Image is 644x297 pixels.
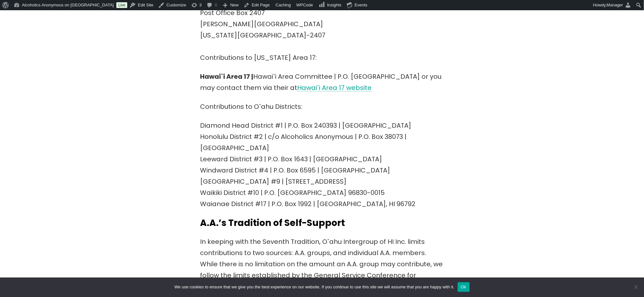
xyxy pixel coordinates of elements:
button: Ok [458,282,470,292]
h4: A.A.’s Tradition of Self-Support [200,217,444,229]
p: Hawai`i Area Committee | P.O. [GEOGRAPHIC_DATA] or you may contact them via their at [200,71,444,93]
p: Contributions to O`ahu Districts: [200,101,444,112]
p: Diamond Head District #1 | P.O. Box 240393 | [GEOGRAPHIC_DATA] Honolulu District #2 | c/o Alcohol... [200,120,444,210]
a: Hawai`i Area 17 website [297,83,372,92]
span: Manager [607,3,623,7]
a: Live [116,2,127,8]
span: We use cookies to ensure that we give you the best experience on our website. If you continue to ... [174,284,454,290]
strong: Hawai`i Area 17 | [200,72,254,81]
span: No [633,284,639,290]
span: Insights [327,3,342,7]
